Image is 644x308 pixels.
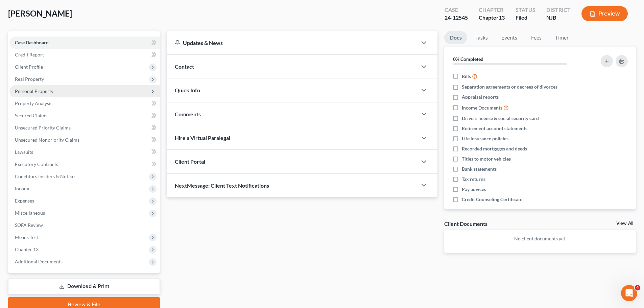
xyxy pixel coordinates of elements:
[453,56,483,62] strong: 0% Completed
[546,6,571,14] div: District
[15,161,58,167] span: Executory Contracts
[445,14,468,22] div: 24-12545
[175,87,200,93] span: Quick Info
[462,125,527,132] span: Retirement account statements
[581,6,628,21] button: Preview
[445,6,468,14] div: Case
[462,84,557,90] span: Separation agreements or decrees of divorces
[15,222,43,228] span: SOFA Review
[15,100,52,106] span: Property Analysis
[15,246,39,252] span: Chapter 13
[8,279,160,294] a: Download & Print
[450,235,630,242] p: No client documents yet.
[462,135,508,142] span: Life insurance policies
[9,219,160,231] a: SOFA Review
[15,173,76,179] span: Codebtors Insiders & Notices
[9,110,160,122] a: Secured Claims
[15,125,71,131] span: Unsecured Priority Claims
[8,8,72,18] span: [PERSON_NAME]
[15,186,30,191] span: Income
[9,146,160,158] a: Lawsuits
[15,137,79,143] span: Unsecured Nonpriority Claims
[462,186,486,193] span: Pay advices
[499,14,505,21] span: 13
[9,158,160,170] a: Executory Contracts
[15,52,44,57] span: Credit Report
[15,234,38,240] span: Means Test
[479,6,505,14] div: Chapter
[15,40,49,45] span: Case Dashboard
[462,104,502,111] span: Income Documents
[462,156,511,162] span: Titles to motor vehicles
[15,76,44,82] span: Real Property
[175,39,409,46] div: Updates & News
[496,31,523,44] a: Events
[479,14,505,22] div: Chapter
[525,31,547,44] a: Fees
[462,145,527,152] span: Recorded mortgages and deeds
[550,31,574,44] a: Timer
[15,259,63,264] span: Additional Documents
[462,166,497,172] span: Bank statements
[175,182,269,189] span: NextMessage: Client Text Notifications
[516,14,535,22] div: Filed
[462,196,522,203] span: Credit Counseling Certificate
[175,63,194,70] span: Contact
[175,158,205,165] span: Client Portal
[15,88,53,94] span: Personal Property
[621,285,637,301] iframe: Intercom live chat
[175,135,230,141] span: Hire a Virtual Paralegal
[9,49,160,61] a: Credit Report
[462,94,499,100] span: Appraisal reports
[444,31,467,44] a: Docs
[462,73,471,80] span: Bills
[9,134,160,146] a: Unsecured Nonpriority Claims
[9,97,160,110] a: Property Analysis
[15,149,33,155] span: Lawsuits
[616,221,633,226] a: View All
[635,285,640,290] span: 4
[462,176,485,183] span: Tax returns
[15,113,47,118] span: Secured Claims
[462,115,539,122] span: Drivers license & social security card
[470,31,493,44] a: Tasks
[444,220,487,227] div: Client Documents
[15,210,45,216] span: Miscellaneous
[15,64,43,70] span: Client Profile
[546,14,571,22] div: NJB
[15,198,34,204] span: Expenses
[9,37,160,49] a: Case Dashboard
[175,111,201,117] span: Comments
[9,122,160,134] a: Unsecured Priority Claims
[516,6,535,14] div: Status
